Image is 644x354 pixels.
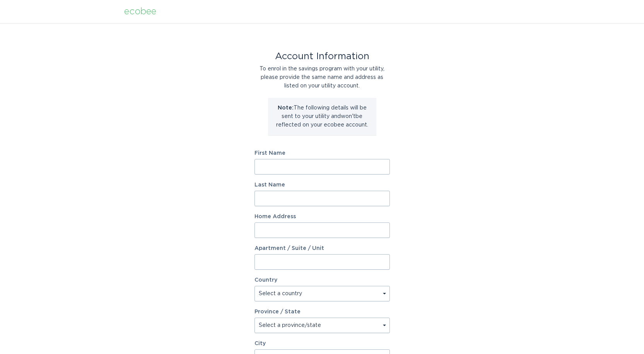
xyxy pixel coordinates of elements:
[255,277,277,283] label: Country
[255,65,390,90] div: To enrol in the savings program with your utility, please provide the same name and address as li...
[255,182,390,188] label: Last Name
[124,7,156,16] div: ecobee
[274,104,371,129] p: The following details will be sent to your utility and won't be reflected on your ecobee account.
[255,309,301,315] label: Province / State
[255,52,390,61] div: Account Information
[278,105,294,111] strong: Note:
[255,214,390,219] label: Home Address
[255,246,390,251] label: Apartment / Suite / Unit
[255,341,390,346] label: City
[255,150,390,156] label: First Name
